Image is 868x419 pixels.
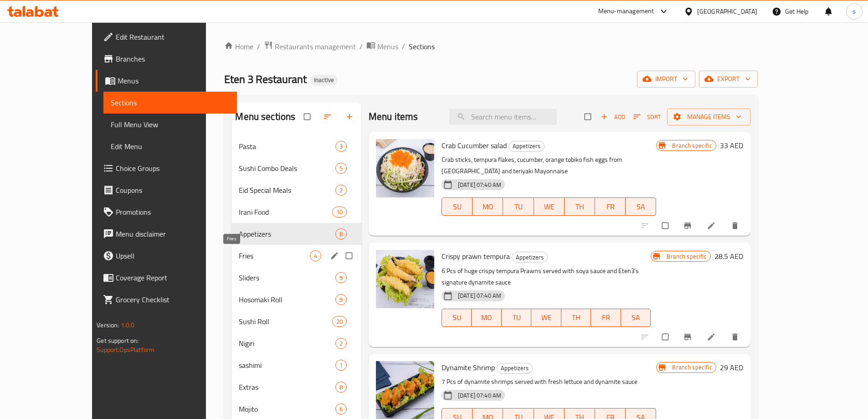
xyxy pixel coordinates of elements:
[336,186,346,195] span: 2
[663,252,710,261] span: Branch specific
[512,252,547,263] span: Appetizers
[442,265,651,288] p: 6 Pcs of huge crispy tempura Prawns served with soya sauce and Eten3's signature dynamite sauce
[503,197,534,216] button: TU
[103,114,237,135] a: Full Menu View
[96,223,237,245] a: Menu disclaimer
[335,382,347,393] div: items
[595,197,626,216] button: FR
[96,289,237,310] a: Grocery Checklist
[442,139,507,152] span: Crab Cucumber salad
[231,354,361,376] div: sashimi1
[239,163,335,174] span: Sushi Combo Deals
[707,221,718,230] a: Edit menu item
[239,294,335,305] span: Hosomaki Roll
[720,139,743,152] h6: 33 AED
[335,360,347,371] div: items
[231,289,361,310] div: Hosomaki Roll9
[377,41,398,52] span: Menus
[360,41,363,52] li: /
[497,363,533,374] div: Appetizers
[706,73,750,85] span: export
[336,295,346,304] span: 9
[335,141,347,152] div: items
[409,41,435,52] span: Sections
[720,361,743,374] h6: 29 AED
[472,309,502,327] button: MO
[335,185,347,196] div: items
[366,41,398,52] a: Menus
[333,317,346,326] span: 20
[97,344,154,356] a: Support.OpsPlatform
[336,230,346,238] span: 8
[509,141,544,151] span: Appetizers
[224,69,307,89] span: Eten 3 Restaurant
[565,197,595,216] button: TH
[310,75,338,86] div: Inactive
[96,157,237,179] a: Choice Groups
[454,181,505,189] span: [DATE] 07:40 AM
[231,332,361,354] div: Nigiri2
[601,112,625,122] span: Add
[336,164,346,173] span: 5
[336,339,346,348] span: 2
[568,200,591,213] span: TH
[446,311,468,324] span: SU
[239,272,335,283] span: Sliders
[231,157,361,179] div: Sushi Combo Deals5
[561,309,591,327] button: TH
[96,245,237,267] a: Upsell
[116,250,230,261] span: Upsell
[579,108,598,125] span: Select section
[231,245,361,267] div: Fries4edit
[239,141,335,152] div: Pasta
[534,197,565,216] button: WE
[231,179,361,201] div: Eid Special Meals2
[507,200,530,213] span: TU
[224,41,253,52] a: Home
[111,119,230,130] span: Full Menu View
[333,208,346,217] span: 10
[512,252,548,263] div: Appetizers
[714,250,743,263] h6: 28.5 AED
[335,163,347,174] div: items
[116,207,230,217] span: Promotions
[336,383,346,392] span: 8
[502,309,532,327] button: TU
[332,207,347,217] div: items
[231,376,361,398] div: Extras8
[497,363,532,373] span: Appetizers
[627,110,667,124] span: Sort items
[446,200,469,213] span: SU
[625,311,647,324] span: SA
[442,309,472,327] button: SU
[599,200,622,213] span: FR
[96,70,237,92] a: Menus
[231,310,361,332] div: Sushi Roll20
[657,328,676,346] span: Select to update
[402,41,405,52] li: /
[667,109,750,125] button: Manage items
[298,108,318,125] span: Select all sections
[335,228,347,239] div: items
[449,109,557,125] input: search
[508,141,544,152] div: Appetizers
[118,75,230,86] span: Menus
[668,141,715,150] span: Branch specific
[231,267,361,289] div: Sliders9
[231,201,361,223] div: Irani Food10
[121,319,135,331] span: 1.0.0
[535,311,558,324] span: WE
[725,327,747,347] button: delete
[116,31,230,42] span: Edit Restaurant
[595,311,617,324] span: FR
[626,197,656,216] button: SA
[239,228,335,239] span: Appetizers
[591,309,621,327] button: FR
[231,135,361,157] div: Pasta3
[116,185,230,196] span: Coupons
[336,361,346,370] span: 1
[442,154,656,177] p: Crab sticks, tempura flakes, cucumber, orange tobiko fish eggs from [GEOGRAPHIC_DATA] and teriyak...
[239,316,332,327] span: Sushi Roll
[376,139,434,197] img: Crab Cucumber salad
